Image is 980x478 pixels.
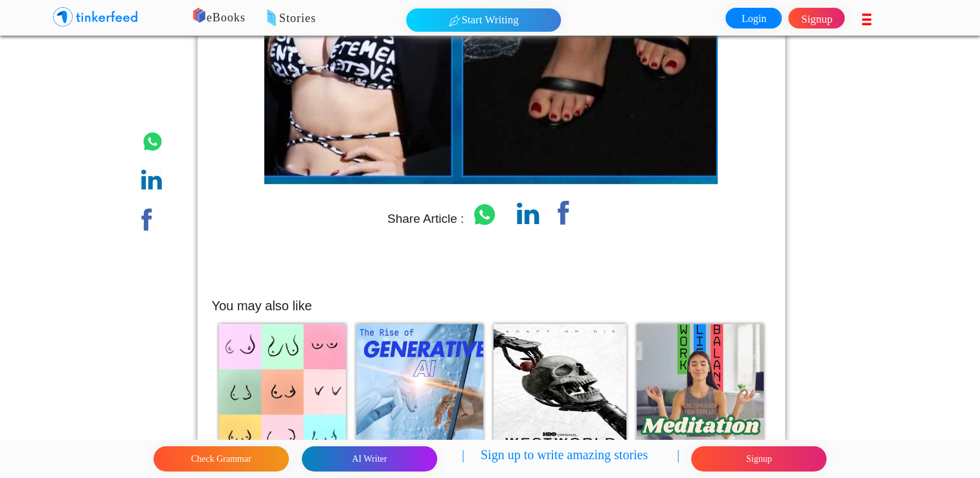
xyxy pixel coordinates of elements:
img: 2925.png [219,324,346,460]
img: 3044.png [637,324,764,460]
button: AI Writer [302,446,437,472]
h5: You may also like [212,298,771,313]
img: 3052.png [356,324,483,460]
a: Signup [788,8,845,28]
p: Stories [226,10,657,28]
a: Login [725,8,782,28]
p: eBooks [175,9,606,27]
p: Share Article : [212,201,771,233]
button: Check Grammar [154,446,289,472]
p: | Sign up to write amazing stories | [462,445,679,473]
button: Signup [691,446,826,472]
img: 2837.png [494,324,627,460]
img: whatsapp.png [141,130,164,153]
button: Start Writing [406,8,561,32]
img: whatsapp.png [472,201,497,227]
